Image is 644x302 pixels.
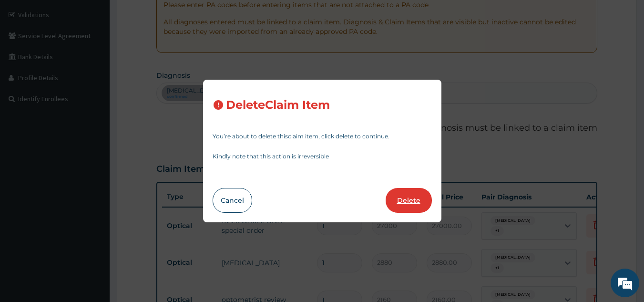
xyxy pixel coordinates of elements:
[213,188,252,213] button: Cancel
[226,99,330,112] h3: Delete Claim Item
[213,134,432,139] p: You’re about to delete this claim item , click delete to continue.
[213,154,432,159] p: Kindly note that this action is irreversible
[18,48,39,72] img: d_794563401_company_1708531726252_794563401
[386,188,432,213] button: Delete
[55,90,132,187] span: We're online!
[156,5,179,28] div: Minimize live chat window
[50,53,160,66] div: Chat with us now
[5,201,182,234] textarea: Type your message and hit 'Enter'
